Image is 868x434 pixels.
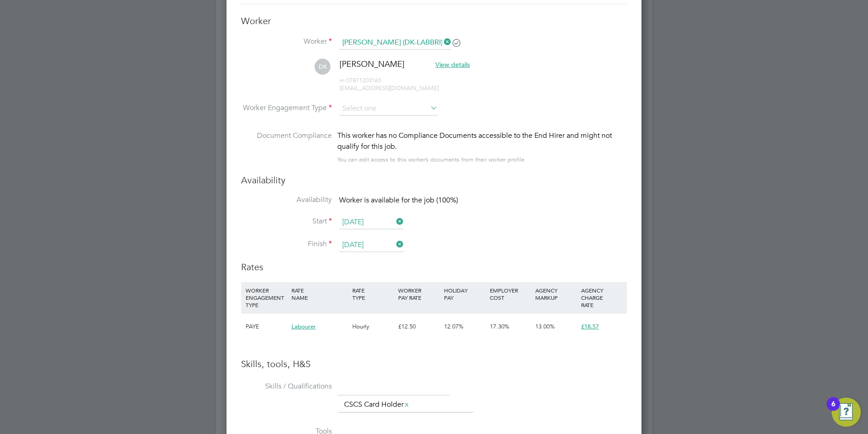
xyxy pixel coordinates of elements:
[340,399,414,411] li: CSCS Card Holder
[339,36,451,50] input: Search for...
[243,313,289,340] div: PAYE
[340,59,404,69] span: [PERSON_NAME]
[442,282,488,306] div: HOLIDAY PAY
[289,282,350,306] div: RATE NAME
[350,313,396,340] div: Hourly
[581,323,599,330] span: £18.57
[488,282,533,306] div: EMPLOYER COST
[241,37,332,46] label: Worker
[241,103,332,113] label: Worker Engagement Type
[339,102,438,116] input: Select one
[404,399,410,410] a: x
[241,217,332,226] label: Start
[241,358,627,370] h3: Skills, tools, H&S
[241,174,627,186] h3: Availability
[340,76,381,84] span: 07871203165
[490,323,509,330] span: 17.30%
[241,382,332,391] label: Skills / Qualifications
[831,404,835,416] div: 6
[339,216,404,229] input: Select one
[241,239,332,249] label: Finish
[339,238,404,252] input: Select one
[579,282,625,313] div: AGENCY CHARGE RATE
[243,282,289,313] div: WORKER ENGAGEMENT TYPE
[350,282,396,306] div: RATE TYPE
[535,323,555,330] span: 13.00%
[396,282,442,306] div: WORKER PAY RATE
[337,154,526,165] div: You can edit access to this worker’s documents from their worker profile.
[832,398,861,427] button: Open Resource Center, 6 new notifications
[340,76,346,84] span: m:
[315,59,330,75] span: DK
[340,84,439,92] span: [EMAIL_ADDRESS][DOMAIN_NAME]
[337,130,627,152] div: This worker has no Compliance Documents accessible to the End Hirer and might not qualify for thi...
[241,195,332,205] label: Availability
[435,61,470,69] span: View details
[339,196,458,205] span: Worker is available for the job (100%)
[533,282,579,306] div: AGENCY MARKUP
[444,323,464,330] span: 12.07%
[396,313,442,340] div: £12.50
[241,130,332,163] label: Document Compliance
[291,323,316,330] span: Labourer
[241,261,627,273] h3: Rates
[241,15,627,27] h3: Worker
